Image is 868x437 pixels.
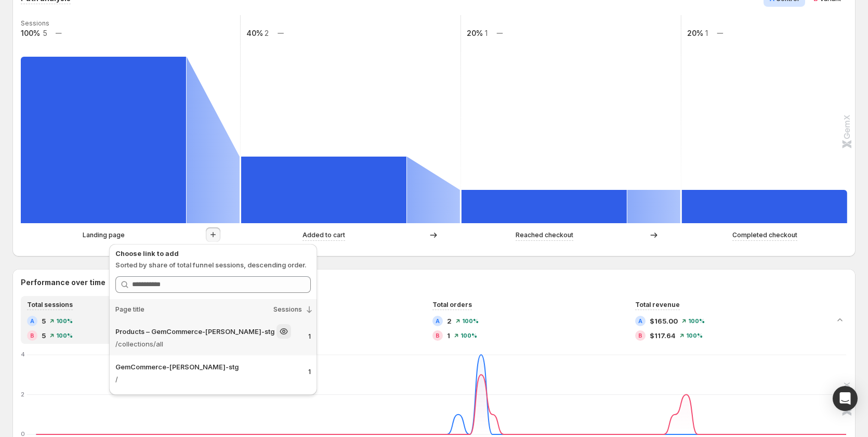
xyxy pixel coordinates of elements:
text: 2 [265,29,269,37]
span: Total revenue [635,301,680,309]
p: / [115,374,300,384]
h2: A [638,318,642,324]
span: Total sessions [27,301,73,309]
h2: B [638,332,642,339]
h2: B [436,332,440,339]
div: Open Intercom Messenger [833,386,858,411]
p: Choose link to add [115,248,311,259]
h2: A [30,318,34,324]
p: 1 [308,332,311,341]
p: 1 [308,368,311,376]
p: Completed checkout [732,230,797,240]
text: 5 [43,29,47,37]
text: 1 [705,29,708,37]
span: 100% [686,332,703,339]
span: 100% [461,332,477,339]
button: Collapse chart [833,313,847,327]
text: Sessions [21,19,49,27]
span: 100% [56,318,73,324]
span: Sessions [273,305,302,314]
text: 20% [467,29,483,37]
span: 100% [688,318,705,324]
text: 100% [21,29,40,37]
p: Landing page [83,230,125,240]
span: 1 [447,330,450,341]
h2: B [30,332,34,339]
p: Reached checkout [516,230,573,240]
span: 100% [56,332,73,339]
p: Sorted by share of total funnel sessions, descending order. [115,260,311,270]
path: Added to cart: 2 [241,157,406,223]
span: $165.00 [650,316,678,326]
span: Total orders [432,301,472,309]
span: 2 [447,316,452,326]
span: 5 [42,316,46,326]
h2: A [436,318,440,324]
p: Added to cart [303,230,345,240]
h2: Performance over time [21,277,847,288]
path: Completed checkout: 1 [682,190,847,223]
text: 1 [485,29,488,37]
text: 2 [21,391,24,398]
text: 40% [246,29,263,37]
span: 100% [462,318,479,324]
text: 20% [687,29,703,37]
span: 5 [42,330,46,341]
span: $117.64 [650,330,676,341]
p: Products – GemCommerce-[PERSON_NAME]-stg [115,326,274,337]
p: /collections/all [115,339,300,349]
span: Page title [115,305,144,314]
p: GemCommerce-[PERSON_NAME]-stg [115,362,239,372]
text: 4 [21,351,25,358]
